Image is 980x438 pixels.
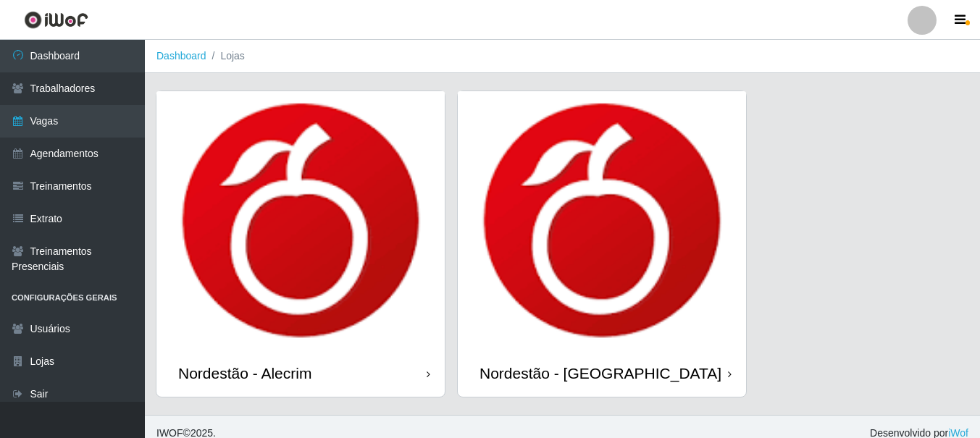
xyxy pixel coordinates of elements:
[206,49,245,64] li: Lojas
[479,364,721,382] div: Nordestão - [GEOGRAPHIC_DATA]
[458,91,746,397] a: Nordestão - [GEOGRAPHIC_DATA]
[458,91,746,350] img: cardImg
[145,40,980,73] nav: breadcrumb
[156,91,445,397] a: Nordestão - Alecrim
[156,91,445,350] img: cardImg
[156,50,206,62] a: Dashboard
[24,11,88,29] img: CoreUI Logo
[178,364,311,382] div: Nordestão - Alecrim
